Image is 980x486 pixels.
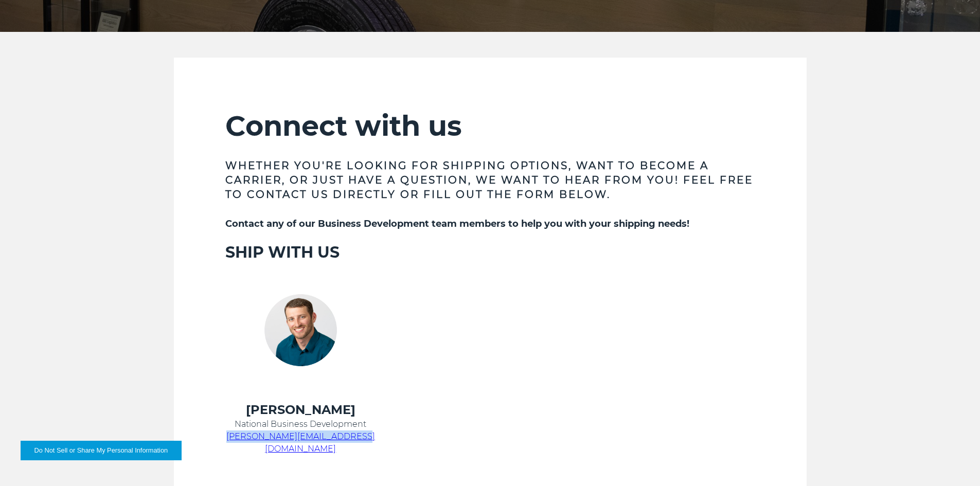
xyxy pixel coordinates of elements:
h4: [PERSON_NAME] [225,402,376,418]
h5: Contact any of our Business Development team members to help you with your shipping needs! [225,217,755,230]
h3: SHIP WITH US [225,243,755,262]
h3: Whether you're looking for shipping options, want to become a carrier, or just have a question, w... [225,158,755,202]
p: National Business Development [225,418,376,430]
button: Do Not Sell or Share My Personal Information [21,441,182,460]
h2: Connect with us [225,109,755,143]
a: [PERSON_NAME][EMAIL_ADDRESS][DOMAIN_NAME] [226,431,375,454]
